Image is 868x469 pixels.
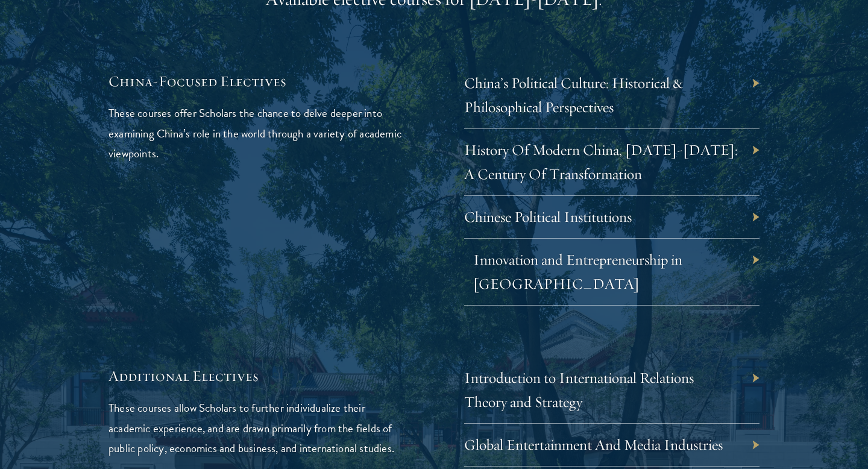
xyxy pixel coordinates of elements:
[464,435,723,454] a: Global Entertainment And Media Industries
[464,140,738,183] a: History Of Modern China, [DATE]-[DATE]: A Century Of Transformation
[108,71,404,92] h5: China-Focused Electives
[473,250,682,293] a: Innovation and Entrepreneurship in [GEOGRAPHIC_DATA]
[464,368,694,411] a: Introduction to International Relations Theory and Strategy
[108,366,404,386] h5: Additional Electives
[464,74,683,116] a: China’s Political Culture: Historical & Philosophical Perspectives
[464,207,632,226] a: Chinese Political Institutions
[108,398,404,458] p: These courses allow Scholars to further individualize their academic experience, and are drawn pr...
[108,103,404,163] p: These courses offer Scholars the chance to delve deeper into examining China’s role in the world ...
